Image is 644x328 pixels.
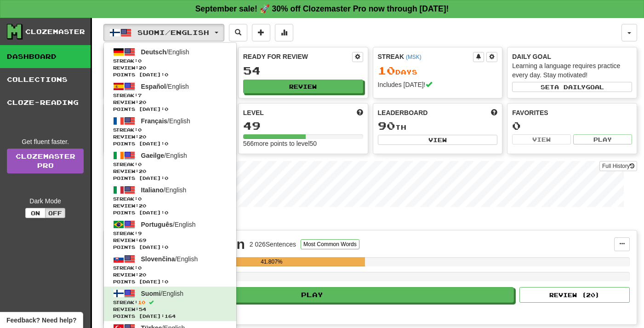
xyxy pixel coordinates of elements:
[113,265,227,271] span: Streak:
[301,239,359,249] button: Most Common Words
[378,119,395,132] span: 90
[378,108,428,117] span: Leaderboard
[104,45,236,80] a: Deutsch/EnglishStreak:0 Review:20Points [DATE]:0
[25,208,46,218] button: On
[141,186,164,194] span: Italiano
[141,221,173,228] span: Português
[103,24,224,41] button: Suomi/English
[141,152,187,159] span: / English
[512,134,571,144] button: View
[7,149,84,173] a: ClozemasterPro
[378,64,395,77] span: 10
[378,65,498,77] div: Day s
[113,99,227,106] span: Review: 20
[138,161,142,167] span: 0
[113,271,227,278] span: Review: 20
[113,237,227,244] span: Review: 69
[141,186,187,194] span: / English
[104,287,236,321] a: Suomi/EnglishStreak:10 Review:54Points [DATE]:164
[378,135,498,145] button: View
[243,65,363,76] div: 54
[357,108,363,117] span: Score more points to level up
[512,61,632,80] div: Learning a language requires practice every day. Stay motivated!
[243,139,363,148] div: 566 more points to level 50
[141,83,166,90] span: Español
[378,120,498,132] div: th
[573,134,632,144] button: Play
[141,255,175,263] span: Slovenčina
[243,120,363,132] div: 49
[25,27,85,36] div: Clozemaster
[113,306,227,313] span: Review: 54
[113,64,227,71] span: Review: 20
[229,24,247,41] button: Search sentences
[141,83,189,90] span: / English
[104,80,236,114] a: Español/EnglishStreak:7 Review:20Points [DATE]:0
[45,208,65,218] button: Off
[141,290,161,297] span: Suomi
[519,287,630,303] button: Review (20)
[104,252,236,287] a: Slovenčina/EnglishStreak:0 Review:20Points [DATE]:0
[141,48,166,56] span: Deutsch
[113,92,227,99] span: Streak:
[378,80,498,89] div: Includes [DATE]!
[104,114,236,149] a: Français/EnglishStreak:0 Review:20Points [DATE]:0
[141,290,184,297] span: / English
[141,255,198,263] span: / English
[599,161,637,171] button: Full History
[113,161,227,168] span: Streak:
[138,230,142,236] span: 9
[113,196,227,202] span: Streak:
[113,168,227,175] span: Review: 20
[491,108,497,117] span: This week in points, UTC
[243,52,352,61] div: Ready for Review
[554,84,586,90] span: a daily
[104,183,236,218] a: Italiano/EnglishStreak:0 Review:20Points [DATE]:0
[113,175,227,182] span: Points [DATE]: 0
[138,196,142,201] span: 0
[141,152,165,159] span: Gaeilge
[113,106,227,113] span: Points [DATE]: 0
[178,257,365,266] div: 41.807%
[113,133,227,140] span: Review: 20
[113,244,227,251] span: Points [DATE]: 0
[138,58,142,63] span: 0
[138,127,142,132] span: 0
[512,108,632,117] div: Favorites
[113,71,227,78] span: Points [DATE]: 0
[113,313,227,320] span: Points [DATE]: 164
[6,316,76,325] span: Open feedback widget
[275,24,293,41] button: More stats
[141,48,189,56] span: / English
[243,80,363,93] button: Review
[512,82,632,92] button: Seta dailygoal
[406,54,422,60] a: (MSK)
[252,24,270,41] button: Add sentence to collection
[512,120,632,132] div: 0
[7,196,84,206] div: Dark Mode
[113,209,227,216] span: Points [DATE]: 0
[103,216,637,225] p: In Progress
[7,137,84,146] div: Get fluent faster.
[104,218,236,252] a: Português/EnglishStreak:9 Review:69Points [DATE]:0
[138,92,142,98] span: 7
[378,52,473,61] div: Streak
[104,149,236,183] a: Gaeilge/EnglishStreak:0 Review:20Points [DATE]:0
[250,240,296,249] div: 2 026 Sentences
[111,287,514,303] button: Play
[243,108,264,117] span: Level
[113,278,227,285] span: Points [DATE]: 0
[113,299,227,306] span: Streak:
[113,58,227,64] span: Streak:
[141,117,190,125] span: / English
[138,299,145,305] span: 10
[141,221,196,228] span: / English
[137,29,209,36] span: Suomi / English
[113,127,227,133] span: Streak:
[113,202,227,209] span: Review: 20
[195,4,449,13] strong: September sale! 🚀 30% off Clozemaster Pro now through [DATE]!
[138,265,142,270] span: 0
[141,117,168,125] span: Français
[113,140,227,147] span: Points [DATE]: 0
[113,230,227,237] span: Streak:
